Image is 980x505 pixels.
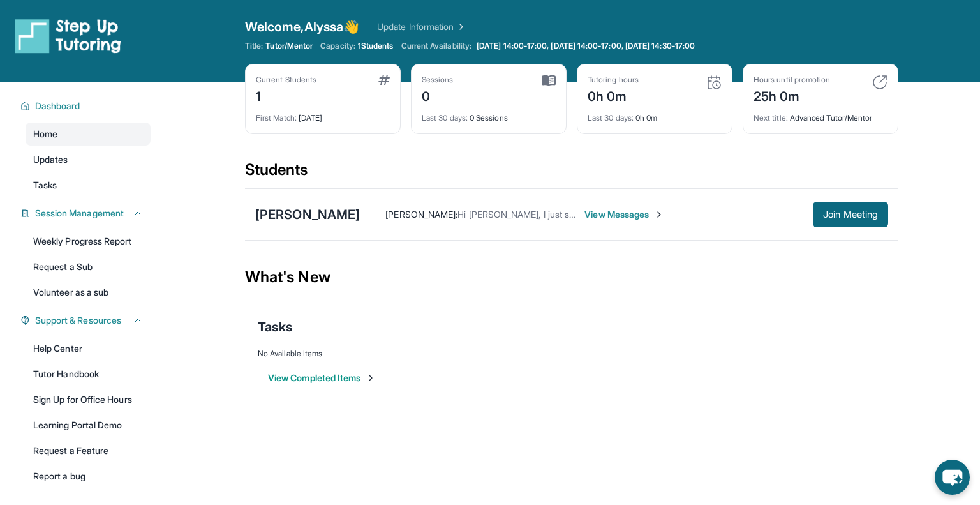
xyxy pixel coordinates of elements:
a: Tutor Handbook [26,363,151,386]
span: 1 Students [358,41,394,51]
button: Join Meeting [813,202,888,227]
a: Sign Up for Office Hours [26,388,151,411]
div: 0h 0m [588,105,722,123]
div: 0h 0m [588,85,639,105]
span: Join Meeting [823,211,878,218]
div: Students [245,160,898,188]
a: Help Center [26,337,151,360]
div: Current Students [256,75,316,85]
span: Tasks [258,318,293,336]
a: Tasks [26,174,151,197]
a: Weekly Progress Report [26,230,151,253]
div: 0 [422,85,454,105]
div: Sessions [422,75,454,85]
img: logo [15,18,121,54]
button: View Completed Items [268,372,376,384]
div: 1 [256,85,316,105]
a: Volunteer as a sub [26,281,151,304]
div: [DATE] [256,105,390,123]
img: card [378,75,390,85]
div: Tutoring hours [588,75,639,85]
span: Home [33,128,57,140]
img: Chevron-Right [654,209,664,220]
span: Welcome, Alyssa 👋 [245,18,359,36]
span: Current Availability: [401,41,471,51]
span: Updates [33,153,68,166]
div: [PERSON_NAME] [255,206,360,223]
img: card [706,75,722,90]
button: Dashboard [30,100,143,112]
a: Updates [26,148,151,171]
span: Title: [245,41,263,51]
a: Report a bug [26,465,151,488]
span: Next title : [754,113,788,123]
span: Last 30 days : [588,113,634,123]
span: Session Management [35,207,124,220]
div: What's New [245,249,898,305]
div: 0 Sessions [422,105,556,123]
span: Last 30 days : [422,113,468,123]
span: Tasks [33,179,57,192]
a: Learning Portal Demo [26,414,151,437]
span: View Messages [584,208,664,221]
a: Home [26,123,151,146]
a: Request a Feature [26,439,151,462]
button: chat-button [935,460,970,495]
span: Tutor/Mentor [265,41,313,51]
span: First Match : [256,113,297,123]
img: card [542,75,556,86]
a: Request a Sub [26,255,151,278]
img: Chevron Right [454,20,466,33]
button: Session Management [30,207,143,220]
span: Support & Resources [35,314,121,327]
div: Hours until promotion [754,75,830,85]
div: No Available Items [258,349,886,359]
span: [PERSON_NAME] : [385,209,457,220]
button: Support & Resources [30,314,143,327]
span: Hi [PERSON_NAME], I just sent you an email. Would be happy to talk over the phone if you have any... [457,209,903,220]
span: [DATE] 14:00-17:00, [DATE] 14:00-17:00, [DATE] 14:30-17:00 [477,41,695,51]
a: [DATE] 14:00-17:00, [DATE] 14:00-17:00, [DATE] 14:30-17:00 [474,41,697,51]
span: Capacity: [320,41,355,51]
div: 25h 0m [754,85,830,105]
span: Dashboard [35,100,80,112]
div: Advanced Tutor/Mentor [754,105,887,123]
img: card [872,75,887,90]
a: Update Information [377,20,466,33]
